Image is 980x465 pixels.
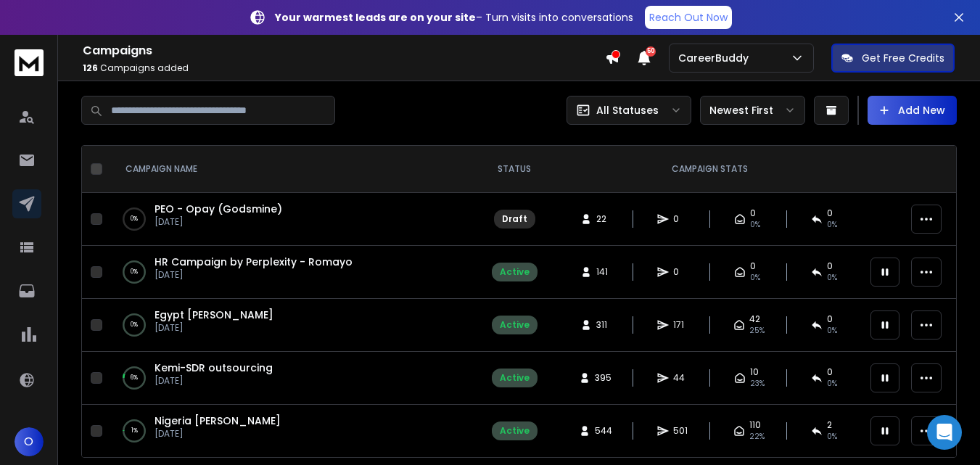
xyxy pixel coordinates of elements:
th: CAMPAIGN STATS [558,146,862,193]
button: Add New [868,96,957,125]
a: PEO - Opay (Godsmine) [155,202,282,216]
span: 501 [673,425,688,437]
div: Active [500,372,530,384]
p: – Turn visits into conversations [275,10,633,25]
span: 23 % [750,378,765,390]
span: 0 [827,207,833,219]
strong: Your warmest leads are on your site [275,10,476,25]
span: 0% [827,219,837,231]
a: Reach Out Now [645,6,732,29]
p: All Statuses [596,103,659,118]
span: 544 [595,425,612,437]
span: 171 [673,319,688,331]
span: 0% [750,272,760,284]
td: 6%Kemi-SDR outsourcing[DATE] [108,352,471,405]
img: logo [15,49,44,76]
span: 141 [596,266,611,278]
p: Reach Out Now [649,10,728,25]
span: 22 [596,213,611,225]
span: 0 [673,213,688,225]
span: 0 % [827,325,837,337]
button: O [15,427,44,456]
div: Open Intercom Messenger [927,415,962,450]
p: [DATE] [155,269,353,281]
p: 0 % [131,212,138,226]
td: 1%Nigeria [PERSON_NAME][DATE] [108,405,471,458]
td: 0%PEO - Opay (Godsmine)[DATE] [108,193,471,246]
span: 0 % [827,378,837,390]
span: 42 [749,313,760,325]
div: Draft [502,213,527,225]
a: Egypt [PERSON_NAME] [155,308,273,322]
span: 50 [646,46,656,57]
p: [DATE] [155,322,273,334]
p: 0 % [131,318,138,332]
span: 0 [827,260,833,272]
span: 0 [750,260,756,272]
span: 44 [673,372,688,384]
span: 395 [595,372,612,384]
span: 126 [83,62,98,74]
span: 110 [749,419,761,431]
p: 6 % [131,371,138,385]
span: 311 [596,319,611,331]
div: Active [500,425,530,437]
button: Newest First [700,96,805,125]
div: Active [500,266,530,278]
span: 10 [750,366,759,378]
span: 0 [827,313,833,325]
p: [DATE] [155,375,273,387]
a: HR Campaign by Perplexity - Romayo [155,255,353,269]
span: 2 [827,419,832,431]
span: 0 [750,207,756,219]
span: 0% [750,219,760,231]
span: 22 % [749,431,765,443]
p: CareerBuddy [678,51,754,65]
p: Get Free Credits [862,51,944,65]
p: Campaigns added [83,62,605,74]
button: Get Free Credits [831,44,955,73]
span: 0 % [827,431,837,443]
h1: Campaigns [83,42,605,59]
span: 0 [827,366,833,378]
p: 0 % [131,265,138,279]
a: Nigeria [PERSON_NAME] [155,413,281,428]
th: CAMPAIGN NAME [108,146,471,193]
td: 0%HR Campaign by Perplexity - Romayo[DATE] [108,246,471,299]
span: 25 % [749,325,765,337]
div: Active [500,319,530,331]
span: 0 [673,266,688,278]
p: [DATE] [155,216,282,228]
th: STATUS [471,146,558,193]
p: [DATE] [155,428,281,440]
p: 1 % [131,424,138,438]
td: 0%Egypt [PERSON_NAME][DATE] [108,299,471,352]
a: Kemi-SDR outsourcing [155,361,273,375]
span: 0% [827,272,837,284]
